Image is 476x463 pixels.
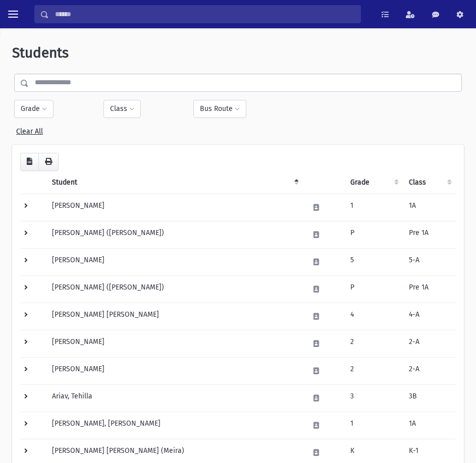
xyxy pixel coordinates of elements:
[403,194,456,221] td: 1A
[403,171,456,194] th: Class: activate to sort column ascending
[344,248,403,275] td: 5
[403,384,456,412] td: 3B
[403,275,456,303] td: Pre 1A
[344,330,403,357] td: 2
[344,275,403,303] td: P
[344,303,403,330] td: 4
[46,171,303,194] th: Student: activate to sort column descending
[403,412,456,439] td: 1A
[46,221,303,248] td: [PERSON_NAME] ([PERSON_NAME])
[344,194,403,221] td: 1
[16,123,43,136] a: Clear All
[103,100,141,118] button: Class
[344,221,403,248] td: P
[403,357,456,384] td: 2-A
[344,412,403,439] td: 1
[49,5,360,23] input: Search
[344,171,403,194] th: Grade: activate to sort column ascending
[46,194,303,221] td: [PERSON_NAME]
[46,330,303,357] td: [PERSON_NAME]
[403,330,456,357] td: 2-A
[4,5,22,23] button: toggle menu
[14,100,54,118] button: Grade
[193,100,246,118] button: Bus Route
[46,412,303,439] td: [PERSON_NAME], [PERSON_NAME]
[46,384,303,412] td: Ariav, Tehilla
[403,248,456,275] td: 5-A
[403,221,456,248] td: Pre 1A
[38,153,59,171] button: Print
[46,357,303,384] td: [PERSON_NAME]
[403,303,456,330] td: 4-A
[46,275,303,303] td: [PERSON_NAME] ([PERSON_NAME])
[20,153,39,171] button: CSV
[46,303,303,330] td: [PERSON_NAME] [PERSON_NAME]
[46,248,303,275] td: [PERSON_NAME]
[344,357,403,384] td: 2
[344,384,403,412] td: 3
[12,44,69,61] span: Students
